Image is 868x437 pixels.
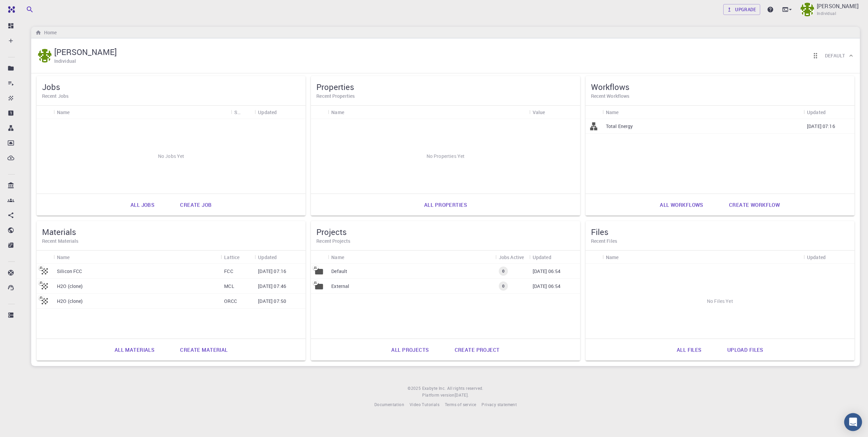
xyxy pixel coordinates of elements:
[720,342,771,358] a: Upload files
[499,268,507,274] span: 0
[258,251,277,264] div: Updated
[603,251,804,264] div: Name
[57,283,83,290] p: H2O (clone)
[606,106,619,119] div: Name
[57,268,82,275] p: Silicon FCC
[551,252,562,262] button: Sort
[344,107,355,117] button: Sort
[316,92,574,100] h6: Recent Properties
[618,107,629,117] button: Sort
[34,29,58,36] nav: breadcrumb
[258,283,286,290] p: [DATE] 07:46
[107,342,162,358] a: All materials
[591,237,849,245] h6: Recent Files
[123,197,162,213] a: All jobs
[591,81,849,92] h5: Workflows
[54,47,117,57] h5: [PERSON_NAME]
[374,401,404,408] a: Documentation
[410,402,439,407] span: Video Tutorials
[37,106,54,119] div: Icon
[344,252,355,262] button: Sort
[255,251,305,264] div: Updated
[224,298,237,305] p: ORCC
[533,268,561,275] p: [DATE] 06:54
[529,251,580,264] div: Updated
[529,106,580,119] div: Value
[533,283,561,290] p: [DATE] 06:54
[316,237,574,245] h6: Recent Projects
[817,2,859,10] p: [PERSON_NAME]
[224,268,233,275] p: FCC
[311,106,328,119] div: Icon
[316,81,574,92] h5: Properties
[669,342,709,358] a: All files
[445,402,476,407] span: Terms of service
[809,49,822,62] button: Reorder cards
[481,402,517,407] span: Privacy statement
[54,251,221,264] div: Name
[54,106,231,119] div: Name
[533,106,545,119] div: Value
[42,237,300,245] h6: Recent Materials
[545,107,556,117] button: Sort
[586,106,603,119] div: Icon
[258,106,277,119] div: Updated
[826,252,836,262] button: Sort
[42,81,300,92] h5: Jobs
[586,264,854,339] div: No Files Yet
[240,107,251,117] button: Sort
[54,57,76,65] h6: Individual
[38,49,52,62] img: Karishma Jain
[606,123,633,130] p: Total Energy
[807,123,835,130] p: [DATE] 07:16
[277,252,288,262] button: Sort
[239,252,250,262] button: Sort
[408,385,422,392] span: © 2025
[807,251,826,264] div: Updated
[804,251,854,264] div: Updated
[57,298,83,305] p: H2O (clone)
[825,52,845,59] h6: Default
[234,106,240,119] div: Status
[311,251,328,264] div: Icon
[316,226,574,237] h5: Projects
[37,119,305,194] div: No Jobs Yet
[481,401,517,408] a: Privacy statement
[722,197,787,213] a: Create workflow
[804,106,854,119] div: Updated
[652,197,711,213] a: All workflows
[499,283,507,289] span: 0
[331,268,347,275] p: Default
[258,268,286,275] p: [DATE] 07:16
[57,106,70,119] div: Name
[328,106,529,119] div: Name
[447,342,507,358] a: Create project
[328,251,495,264] div: Name
[311,119,580,194] div: No Properties Yet
[422,385,446,391] span: Exabyte Inc.
[31,73,860,366] div: Karishma Jain[PERSON_NAME]IndividualReorder cardsDefault
[807,106,826,119] div: Updated
[455,392,469,399] a: [DATE].
[826,107,836,117] button: Sort
[173,342,235,358] a: Create material
[591,226,849,237] h5: Files
[495,251,529,264] div: Jobs Active
[14,5,38,11] span: Support
[31,38,860,73] div: Karishma Jain[PERSON_NAME]IndividualReorder cardsDefault
[533,251,551,264] div: Updated
[817,10,836,17] span: Individual
[70,107,81,117] button: Sort
[410,401,439,408] a: Video Tutorials
[231,106,255,119] div: Status
[221,251,255,264] div: Lattice
[499,251,524,264] div: Jobs Active
[258,298,286,305] p: [DATE] 07:50
[618,252,629,262] button: Sort
[70,252,81,262] button: Sort
[586,251,603,264] div: Icon
[42,92,300,100] h6: Recent Jobs
[331,251,344,264] div: Name
[445,401,476,408] a: Terms of service
[417,197,474,213] a: All properties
